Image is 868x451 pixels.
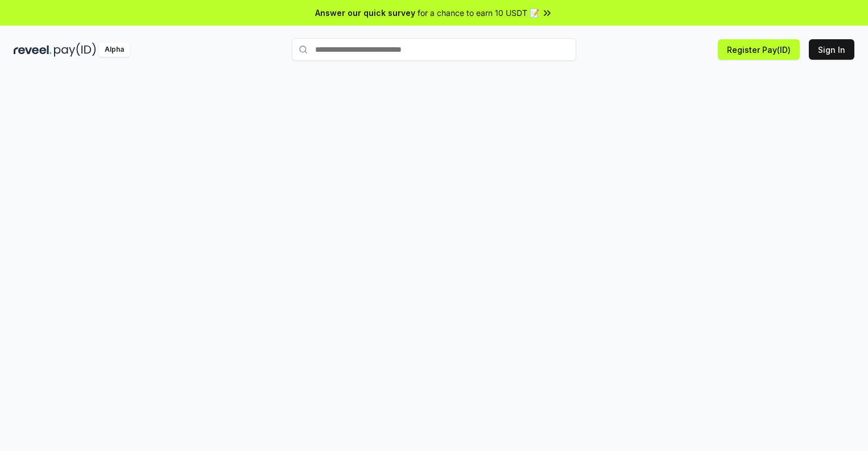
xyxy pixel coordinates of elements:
[54,43,96,57] img: pay_id
[98,43,130,57] div: Alpha
[14,43,52,57] img: reveel_dark
[718,39,800,60] button: Register Pay(ID)
[315,7,415,19] span: Answer our quick survey
[809,39,854,60] button: Sign In
[418,7,539,19] span: for a chance to earn 10 USDT 📝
